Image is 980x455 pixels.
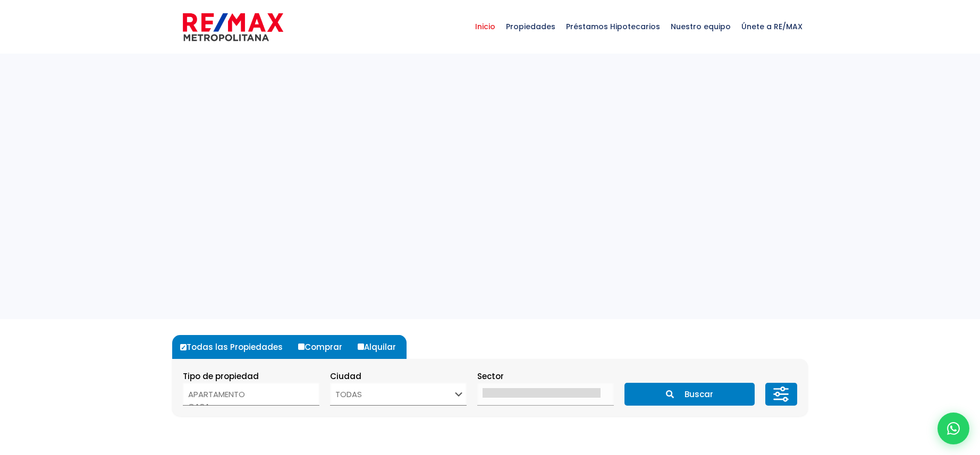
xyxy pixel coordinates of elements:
label: Todas las Propiedades [178,335,293,359]
span: Tipo de propiedad [183,371,259,382]
input: Comprar [298,344,305,350]
option: APARTAMENTO [188,388,306,400]
span: Nuestro equipo [665,11,736,42]
label: Alquilar [355,335,407,359]
label: Comprar [295,335,353,359]
option: CASA [188,400,306,413]
span: Propiedades [501,11,561,42]
img: remax-metropolitana-logo [183,11,283,43]
span: Ciudad [330,371,361,382]
span: Sector [477,371,504,382]
span: Inicio [470,11,501,42]
span: Préstamos Hipotecarios [561,11,665,42]
input: Alquilar [358,344,364,350]
button: Buscar [624,383,754,406]
span: Únete a RE/MAX [736,11,808,42]
input: Todas las Propiedades [180,344,187,350]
